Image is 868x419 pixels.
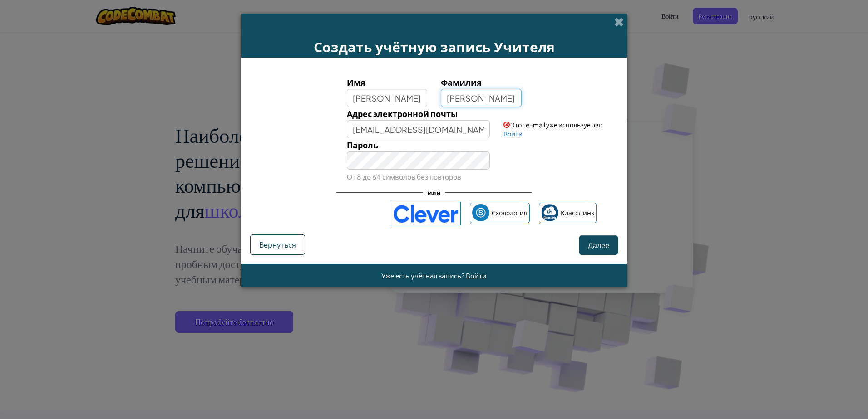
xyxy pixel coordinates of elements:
[492,206,528,219] span: Схолология
[423,186,445,199] span: или
[441,77,482,88] span: Фамилия
[579,235,618,255] button: Далее
[381,271,466,280] span: Уже есть учётная запись?
[561,206,594,219] span: КлассЛинк
[250,234,305,255] button: Вернуться
[541,204,558,221] img: classlink-logo-small.png
[588,240,609,250] span: Далее
[503,130,523,138] a: Войти
[511,121,602,129] span: Этот e-mail уже используется:
[314,38,555,56] span: Создать учётную запись Учителя
[347,77,365,88] span: Имя
[472,204,489,221] img: schoology.png
[466,271,487,280] a: Войти
[347,108,458,119] span: Адрес электронной почты
[347,140,378,150] span: Пароль
[391,202,461,225] img: clever-logo-blue.png
[347,172,461,181] small: От 8 до 64 символов без повторов
[259,240,296,249] span: Вернуться
[267,204,386,224] iframe: Кнопка "Войти с аккаунтом Google"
